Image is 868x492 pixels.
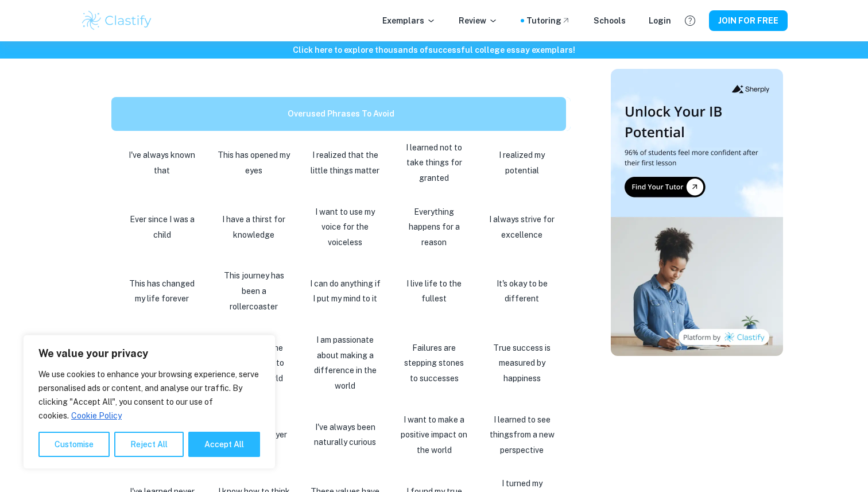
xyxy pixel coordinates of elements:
button: Customise [38,432,110,457]
p: I want to use my voice fo [309,204,381,250]
h6: Click here to explore thousands of successful college essay exemplars ! [2,44,866,56]
p: Exemplars [382,14,436,27]
p: This journey has been a rollercoaster [217,268,290,314]
p: I live life to the fullest [400,276,469,307]
a: Tutoring [526,14,571,27]
p: Everything happens for a reason [400,204,469,250]
p: We use cookies to enhance your browsing experience, serve personalised ads or content, and analys... [38,367,260,423]
img: Clastify logo [80,9,153,32]
img: Thumbnail [611,69,783,356]
p: I can do anything if I put my mind to it [309,276,381,307]
p: I learned not to take things for granted [400,140,469,186]
button: Reject All [114,432,184,457]
p: I realized that the little things matter [309,148,381,178]
p: I learned to see things [487,412,557,458]
span: from a new perspective [500,430,555,455]
u: Common App Essay Clichés [220,38,462,59]
button: Accept All [188,432,260,457]
p: I have a thirst for knowledge [217,212,290,242]
p: True success is measured by happiness [487,340,557,386]
p: I've always known that [125,148,199,178]
a: Cookie Policy [71,410,122,421]
button: JOIN FOR FREE [709,10,788,31]
p: Failures are stepping stones to successes [400,340,469,386]
p: Ever since I was a child [125,212,199,242]
p: I am passionate about making a difference in the world [309,332,381,393]
p: Review [459,14,498,27]
div: We value your privacy [23,335,276,469]
p: I realized my potential [487,148,557,178]
p: I've always been naturally curious [309,420,381,450]
p: Overused Phrases To Avoid [125,106,557,122]
p: This has changed my life forever [125,276,199,307]
a: Login [649,14,671,27]
a: Schools [594,14,626,27]
p: We value your privacy [38,347,260,361]
p: It's okay to be different [487,276,557,307]
p: This has opened my eyes [217,148,290,178]
p: I always strive for excellence [487,212,557,242]
span: r the voiceless [328,222,369,247]
button: Help and Feedback [680,11,700,30]
p: I want to make a positive impact on the world [400,412,469,458]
